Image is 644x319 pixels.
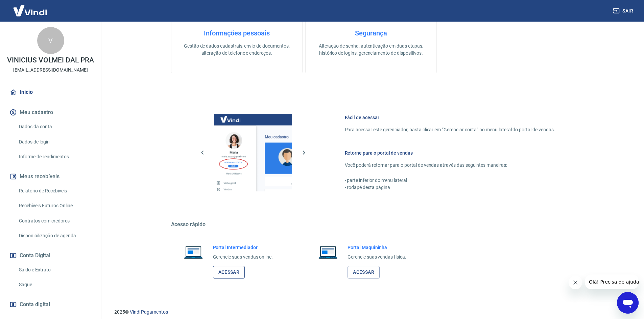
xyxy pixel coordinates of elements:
[16,150,93,164] a: Informe de rendimentos
[130,309,168,315] a: Vindi Pagamentos
[345,114,555,121] h6: Fácil de acessar
[345,162,555,169] p: Você poderá retornar para o portal de vendas através das seguintes maneiras:
[179,244,208,260] img: Imagem de um notebook aberto
[20,300,50,309] span: Conta digital
[348,266,380,278] a: Acessar
[213,266,245,278] a: Acessar
[16,184,93,198] a: Relatório de Recebíveis
[37,27,64,54] div: V
[345,184,555,191] p: - rodapé desta página
[585,274,639,289] iframe: Mensagem da empresa
[8,0,52,21] img: Vindi
[182,29,291,37] h4: Informações pessoais
[8,85,93,100] a: Início
[16,229,93,243] a: Disponibilização de agenda
[16,199,93,213] a: Recebíveis Futuros Online
[345,177,555,184] p: - parte inferior do menu lateral
[16,135,93,149] a: Dados de login
[214,114,292,191] img: Imagem da dashboard mostrando o botão de gerenciar conta na sidebar no lado esquerdo
[617,292,639,314] iframe: Botão para abrir a janela de mensagens
[348,254,406,261] p: Gerencie suas vendas física.
[316,29,426,37] h4: Segurança
[171,221,571,228] h5: Acesso rápido
[612,5,636,17] button: Sair
[182,43,291,57] p: Gestão de dados cadastrais, envio de documentos, alteração de telefone e endereços.
[16,214,93,228] a: Contratos com credores
[16,120,93,134] a: Dados da conta
[114,309,628,316] p: 2025 ©
[569,276,582,289] iframe: Fechar mensagem
[314,244,342,260] img: Imagem de um notebook aberto
[7,57,94,64] p: VINICIUS VOLMEI DAL PRA
[345,150,555,156] h6: Retorne para o portal de vendas
[213,244,273,251] h6: Portal Intermediador
[16,278,93,292] a: Saque
[8,105,93,120] button: Meu cadastro
[8,297,93,312] a: Conta digital
[345,126,555,133] p: Para acessar este gerenciador, basta clicar em “Gerenciar conta” no menu lateral do portal de ven...
[16,263,93,277] a: Saldo e Extrato
[8,169,93,184] button: Meus recebíveis
[8,248,93,263] button: Conta Digital
[13,67,88,74] p: [EMAIL_ADDRESS][DOMAIN_NAME]
[4,5,57,10] span: Olá! Precisa de ajuda?
[213,254,273,261] p: Gerencie suas vendas online.
[348,244,406,251] h6: Portal Maquininha
[316,43,426,57] p: Alteração de senha, autenticação em duas etapas, histórico de logins, gerenciamento de dispositivos.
